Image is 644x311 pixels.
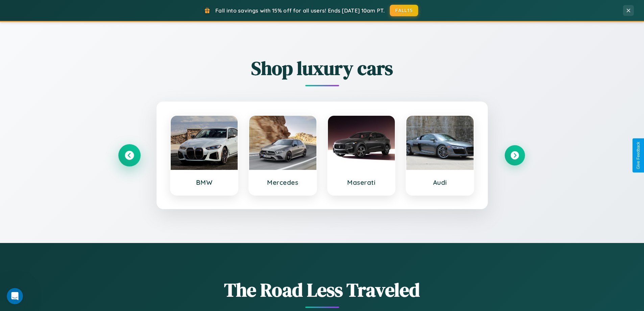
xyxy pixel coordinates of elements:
[413,178,467,186] h3: Audi
[636,142,641,169] div: Give Feedback
[215,7,385,14] span: Fall into savings with 15% off for all users! Ends [DATE] 10am PT.
[119,277,525,303] h1: The Road Less Traveled
[119,55,525,81] h2: Shop luxury cars
[390,5,418,16] button: FALL15
[177,178,231,186] h3: BMW
[7,288,23,304] iframe: Intercom live chat
[256,178,310,186] h3: Mercedes
[335,178,388,186] h3: Maserati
